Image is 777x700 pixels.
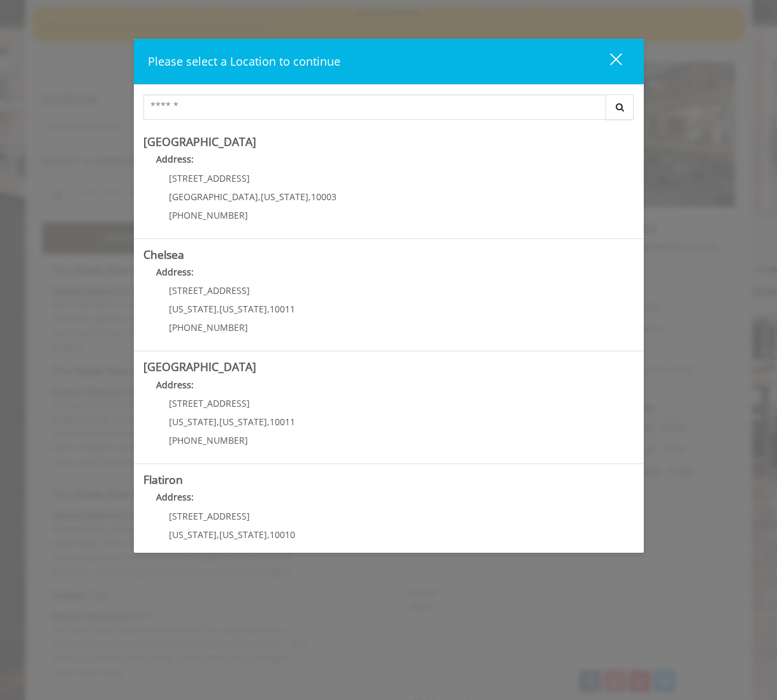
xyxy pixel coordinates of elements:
input: Search Center [143,94,606,120]
span: , [267,303,270,315]
b: Address: [156,379,194,391]
span: 10010 [270,529,295,541]
span: , [267,529,270,541]
span: [PHONE_NUMBER] [169,321,248,333]
div: close dialog [595,52,621,71]
span: , [267,416,270,428]
span: [STREET_ADDRESS] [169,397,250,409]
span: , [217,416,219,428]
span: [US_STATE] [261,191,309,203]
span: [PHONE_NUMBER] [169,209,248,221]
span: 10003 [311,191,337,203]
span: [US_STATE] [169,303,217,315]
span: [PHONE_NUMBER] [169,434,248,446]
span: , [217,529,219,541]
b: Address: [156,491,194,503]
span: 10011 [270,303,295,315]
span: [STREET_ADDRESS] [169,284,250,296]
span: [STREET_ADDRESS] [169,172,250,184]
span: [US_STATE] [169,416,217,428]
span: [US_STATE] [219,529,267,541]
span: [STREET_ADDRESS] [169,510,250,522]
div: Center Select [143,94,634,126]
button: close dialog [586,48,630,75]
b: Address: [156,153,194,165]
b: Chelsea [143,247,184,262]
i: Search button [613,103,627,112]
span: , [258,191,261,203]
span: [GEOGRAPHIC_DATA] [169,191,258,203]
span: [US_STATE] [219,303,267,315]
b: Flatiron [143,472,183,487]
span: , [217,303,219,315]
span: 10011 [270,416,295,428]
b: [GEOGRAPHIC_DATA] [143,134,256,149]
b: [GEOGRAPHIC_DATA] [143,359,256,374]
span: , [309,191,311,203]
span: [US_STATE] [169,529,217,541]
span: Please select a Location to continue [148,54,340,69]
span: [US_STATE] [219,416,267,428]
b: Address: [156,266,194,278]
